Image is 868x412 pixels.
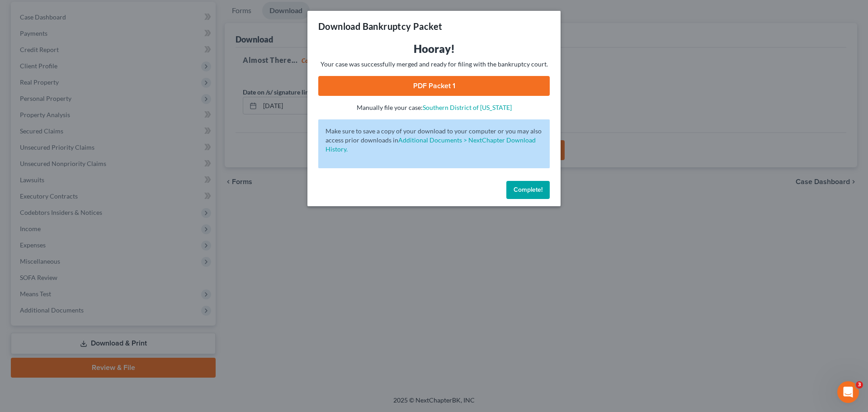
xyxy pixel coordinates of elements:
a: Southern District of [US_STATE] [423,104,512,111]
p: Your case was successfully merged and ready for filing with the bankruptcy court. [318,60,550,69]
span: Complete! [514,186,542,194]
a: Additional Documents > NextChapter Download History. [325,136,536,153]
a: PDF Packet 1 [318,76,550,96]
h3: Hooray! [318,42,550,56]
h3: Download Bankruptcy Packet [318,20,442,33]
p: Make sure to save a copy of your download to your computer or you may also access prior downloads in [325,127,542,154]
span: 3 [856,381,863,388]
button: Complete! [506,181,550,199]
p: Manually file your case: [318,103,550,112]
iframe: Intercom live chat [837,381,859,403]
